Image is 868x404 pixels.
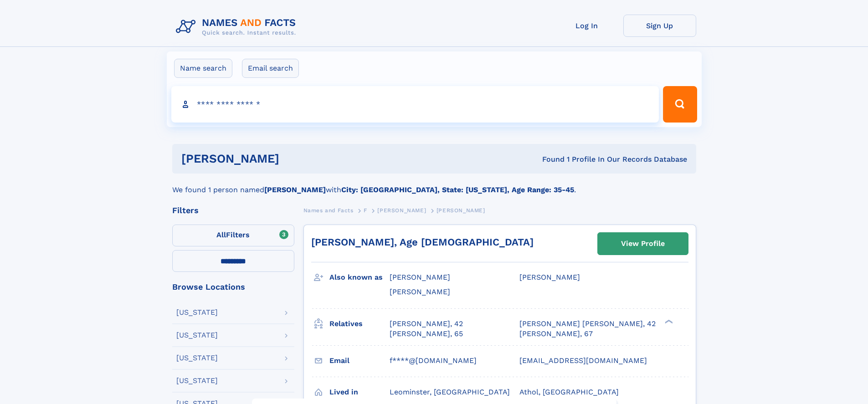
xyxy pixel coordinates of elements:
div: We found 1 person named with . [172,174,696,195]
img: Logo Names and Facts [172,15,303,39]
a: [PERSON_NAME], 67 [519,329,593,339]
button: Search Button [663,86,697,123]
div: [US_STATE] [176,354,218,362]
h3: Email [329,353,390,368]
div: [US_STATE] [176,332,218,339]
a: F [364,205,367,216]
span: [PERSON_NAME] [519,273,580,281]
span: [PERSON_NAME] [437,207,485,214]
h3: Lived in [329,384,390,400]
span: All [216,230,226,239]
h3: Relatives [329,316,390,332]
div: Found 1 Profile In Our Records Database [411,154,687,164]
div: [US_STATE] [176,377,218,384]
div: ❯ [663,318,673,324]
span: F [364,207,367,214]
a: [PERSON_NAME] [377,205,426,216]
span: [PERSON_NAME] [377,207,426,214]
span: Leominster, [GEOGRAPHIC_DATA] [390,388,510,396]
a: [PERSON_NAME], 65 [390,329,463,339]
label: Filters [172,225,294,246]
b: City: [GEOGRAPHIC_DATA], State: [US_STATE], Age Range: 35-45 [341,185,574,194]
a: Log In [550,15,623,37]
label: Name search [174,59,232,78]
label: Email search [242,59,299,78]
div: View Profile [621,233,665,254]
span: [PERSON_NAME] [390,273,450,281]
span: [PERSON_NAME] [390,287,450,296]
div: [US_STATE] [176,309,218,316]
div: Browse Locations [172,283,294,291]
input: search input [171,86,659,123]
a: Names and Facts [303,205,354,216]
a: [PERSON_NAME] [PERSON_NAME], 42 [519,319,656,329]
a: [PERSON_NAME], 42 [390,319,463,329]
a: [PERSON_NAME], Age [DEMOGRAPHIC_DATA] [311,236,534,248]
span: [EMAIL_ADDRESS][DOMAIN_NAME] [519,356,647,365]
b: [PERSON_NAME] [264,185,326,194]
a: Sign Up [623,15,696,37]
h1: [PERSON_NAME] [181,153,411,164]
div: Filters [172,206,294,215]
span: Athol, [GEOGRAPHIC_DATA] [519,388,619,396]
a: View Profile [598,233,688,255]
h3: Also known as [329,270,390,285]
